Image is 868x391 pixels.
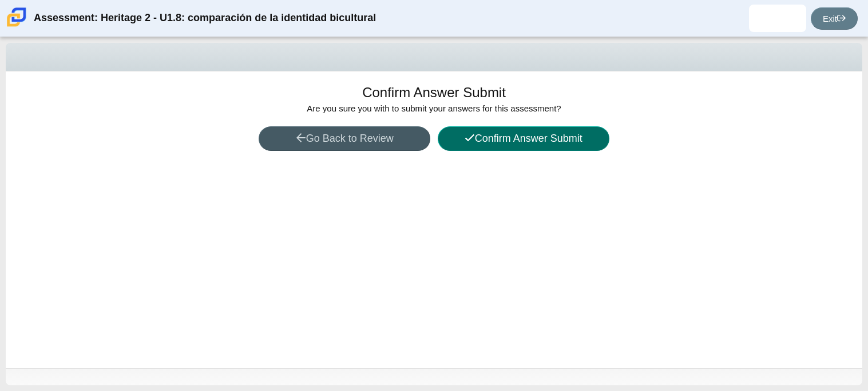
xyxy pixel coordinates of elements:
h1: Confirm Answer Submit [362,83,506,102]
button: Go Back to Review [259,126,430,151]
span: Are you sure you with to submit your answers for this assessment? [307,103,561,113]
button: Confirm Answer Submit [438,126,609,151]
div: Assessment: Heritage 2 - U1.8: comparación de la identidad bicultural [34,5,376,32]
img: andrea.castelanher.RNYSN7 [768,9,787,27]
a: Exit [811,7,858,30]
a: Carmen School of Science & Technology [5,21,29,31]
img: Carmen School of Science & Technology [5,5,29,29]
